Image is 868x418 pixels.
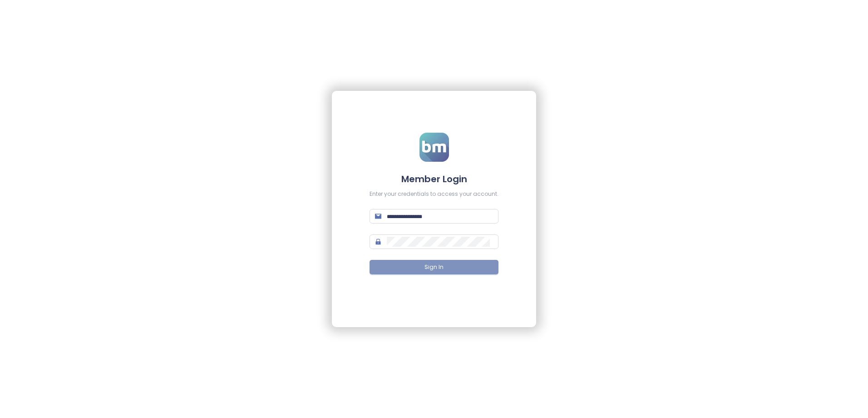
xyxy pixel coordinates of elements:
span: lock [375,239,381,245]
button: Sign In [370,260,498,274]
div: Enter your credentials to access your account. [370,190,498,199]
img: logo [419,133,449,162]
h4: Member Login [370,173,498,185]
span: Sign In [424,263,444,272]
span: mail [375,213,381,219]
